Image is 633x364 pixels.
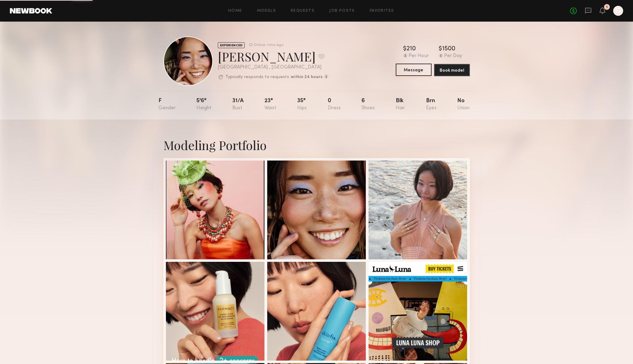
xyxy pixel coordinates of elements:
[434,64,470,76] button: Book model
[444,53,462,59] div: Per Day
[606,6,608,9] div: 1
[457,98,470,111] div: No
[361,98,375,111] div: 6
[218,42,245,48] div: EXPERIENCED
[291,75,323,79] b: within 24 hours
[257,9,276,13] a: Models
[218,48,328,65] div: [PERSON_NAME]
[264,98,276,111] div: 23"
[370,9,394,13] a: Favorites
[396,64,432,76] button: Message
[254,43,283,47] div: Online +1mo ago
[328,98,341,111] div: 0
[403,46,407,52] div: $
[297,98,307,111] div: 35"
[218,65,328,70] div: [GEOGRAPHIC_DATA] , [GEOGRAPHIC_DATA]
[232,98,244,111] div: 31/a
[291,9,314,13] a: Requests
[226,75,289,79] p: Typically responds to requests
[196,98,211,111] div: 5'6"
[442,46,455,52] div: 1500
[409,53,429,59] div: Per Hour
[329,9,355,13] a: Job Posts
[426,98,437,111] div: Brn
[396,98,405,111] div: Blk
[163,137,470,153] div: Modeling Portfolio
[439,46,442,52] div: $
[158,98,176,111] div: F
[228,9,242,13] a: Home
[613,6,623,16] a: G
[407,46,416,52] div: 210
